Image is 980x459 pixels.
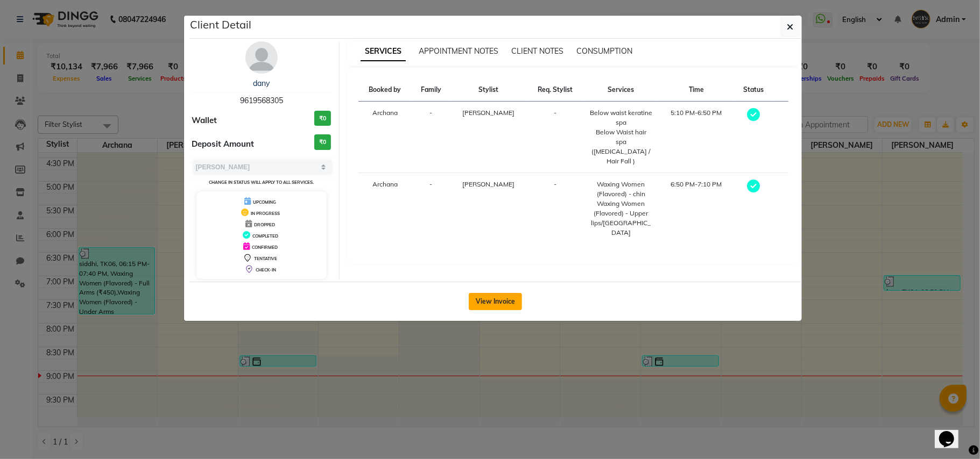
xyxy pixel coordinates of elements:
[314,111,331,126] h3: ₹0
[251,211,280,216] span: IN PROGRESS
[254,256,277,261] span: TENTATIVE
[245,41,278,74] img: avatar
[576,46,632,56] span: CONSUMPTION
[589,108,652,127] div: Below waist keratine spa
[252,245,278,250] span: CONFIRMED
[734,78,773,102] th: Status
[240,96,283,105] span: 9619568305
[411,173,450,245] td: -
[589,180,652,199] div: Waxing Women (Flavored) - chin
[527,173,583,245] td: -
[252,233,278,239] span: COMPLETED
[358,173,411,245] td: Archana
[463,180,515,188] span: [PERSON_NAME]
[254,222,275,227] span: DROPPED
[411,78,450,102] th: Family
[589,199,652,238] div: Waxing Women (Flavored) - Upper lips/[GEOGRAPHIC_DATA]
[659,102,734,173] td: 5:10 PM-6:50 PM
[411,102,450,173] td: -
[511,46,563,56] span: CLIENT NOTES
[191,17,252,33] h5: Client Detail
[253,78,270,88] a: dany
[527,102,583,173] td: -
[314,134,331,150] h3: ₹0
[358,102,411,173] td: Archana
[589,127,652,166] div: Below Waist hair spa ([MEDICAL_DATA] / Hair Fall )
[256,267,276,272] span: CHECK-IN
[192,138,255,150] span: Deposit Amount
[450,78,527,102] th: Stylist
[583,78,659,102] th: Services
[527,78,583,102] th: Req. Stylist
[419,46,498,56] span: APPOINTMENT NOTES
[253,199,276,205] span: UPCOMING
[192,114,217,127] span: Wallet
[659,173,734,245] td: 6:50 PM-7:10 PM
[469,293,522,310] button: View Invoice
[358,78,411,102] th: Booked by
[935,416,969,448] iframe: chat widget
[361,42,406,61] span: SERVICES
[659,78,734,102] th: Time
[463,109,515,117] span: [PERSON_NAME]
[209,180,314,185] small: Change in status will apply to all services.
